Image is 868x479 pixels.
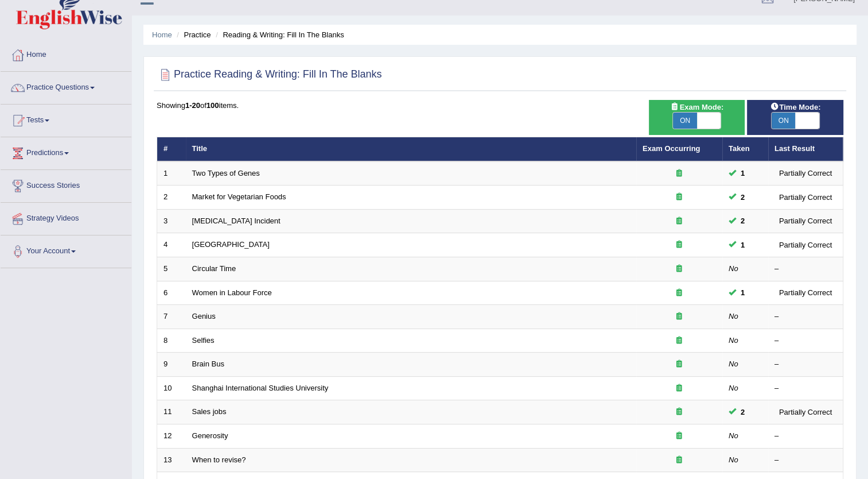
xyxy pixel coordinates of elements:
[729,360,738,368] em: No
[643,359,716,370] div: Exam occurring question
[157,376,186,400] td: 10
[157,353,186,377] td: 9
[643,239,716,250] div: Exam occurring question
[157,329,186,353] td: 8
[665,101,727,113] span: Exam Mode:
[643,216,716,227] div: Exam occurring question
[643,168,716,179] div: Exam occurring question
[1,235,131,264] a: Your Account
[643,144,700,153] a: Exam Occurring
[722,137,768,161] th: Taken
[774,359,836,370] div: –
[765,101,825,113] span: Time Mode:
[157,233,186,257] td: 4
[192,312,216,320] a: Genius
[643,407,716,418] div: Exam occurring question
[1,39,131,68] a: Home
[736,215,749,227] span: You can still take this question
[157,257,186,281] td: 5
[192,407,227,416] a: Sales jobs
[736,239,749,251] span: You can still take this question
[774,406,836,418] div: Partially Correct
[736,167,749,179] span: You can still take this question
[157,281,186,305] td: 6
[207,101,219,110] b: 100
[643,311,716,322] div: Exam occurring question
[774,431,836,442] div: –
[643,455,716,466] div: Exam occurring question
[192,360,224,368] a: Brain Bus
[729,312,738,320] em: No
[729,264,738,273] em: No
[729,384,738,392] em: No
[1,105,131,133] a: Tests
[774,191,836,203] div: Partially Correct
[157,448,186,472] td: 13
[157,137,186,161] th: #
[772,113,796,129] span: ON
[774,287,836,299] div: Partially Correct
[736,406,749,418] span: You can still take this question
[1,170,131,199] a: Success Stories
[157,209,186,233] td: 3
[1,137,131,166] a: Predictions
[774,455,836,466] div: –
[157,400,186,424] td: 11
[729,431,738,440] em: No
[649,100,745,135] div: Show exams occurring in exams
[192,169,260,177] a: Two Types of Genes
[1,72,131,101] a: Practice Questions
[643,192,716,203] div: Exam occurring question
[192,240,270,249] a: [GEOGRAPHIC_DATA]
[152,30,172,39] a: Home
[643,335,716,346] div: Exam occurring question
[157,161,186,186] td: 1
[157,100,843,111] div: Showing of items.
[192,192,286,201] a: Market for Vegetarian Foods
[192,336,215,345] a: Selfies
[192,288,272,297] a: Women in Labour Force
[643,288,716,299] div: Exam occurring question
[643,383,716,394] div: Exam occurring question
[774,167,836,179] div: Partially Correct
[774,264,836,275] div: –
[192,431,228,440] a: Generosity
[774,335,836,346] div: –
[729,455,738,464] em: No
[192,455,246,464] a: When to revise?
[736,287,749,299] span: You can still take this question
[643,264,716,275] div: Exam occurring question
[192,217,281,225] a: [MEDICAL_DATA] Incident
[192,384,329,392] a: Shanghai International Studies University
[643,431,716,442] div: Exam occurring question
[768,137,843,161] th: Last Result
[673,113,697,129] span: ON
[157,424,186,448] td: 12
[1,203,131,231] a: Strategy Videos
[157,186,186,210] td: 2
[213,29,344,40] li: Reading & Writing: Fill In The Blanks
[157,305,186,329] td: 7
[736,191,749,203] span: You can still take this question
[185,101,200,110] b: 1-20
[186,137,636,161] th: Title
[174,29,211,40] li: Practice
[774,383,836,394] div: –
[774,311,836,322] div: –
[729,336,738,345] em: No
[192,264,236,273] a: Circular Time
[774,239,836,251] div: Partially Correct
[157,66,382,83] h2: Practice Reading & Writing: Fill In The Blanks
[774,215,836,227] div: Partially Correct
